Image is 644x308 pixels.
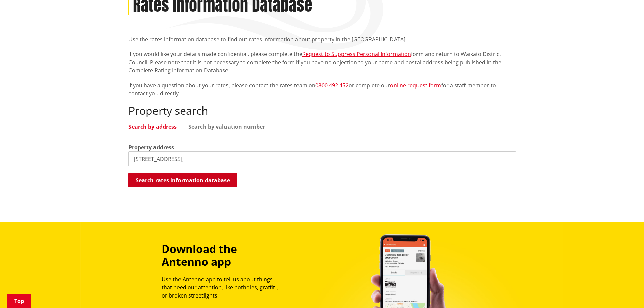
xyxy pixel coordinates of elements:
a: Request to Suppress Personal Information [302,50,411,58]
a: 0800 492 452 [315,81,349,89]
h2: Property search [128,104,516,117]
p: Use the rates information database to find out rates information about property in the [GEOGRAPHI... [128,35,516,43]
p: If you would like your details made confidential, please complete the form and return to Waikato ... [128,50,516,74]
label: Property address [128,143,174,151]
h3: Download the Antenno app [162,242,284,268]
a: Search by valuation number [188,124,265,129]
p: Use the Antenno app to tell us about things that need our attention, like potholes, graffiti, or ... [162,275,284,300]
a: online request form [390,81,441,89]
a: Top [7,294,31,308]
button: Search rates information database [128,173,237,187]
a: Search by address [128,124,177,129]
p: If you have a question about your rates, please contact the rates team on or complete our for a s... [128,81,516,97]
input: e.g. Duke Street NGARUAWAHIA [128,151,516,166]
iframe: Messenger Launcher [613,280,637,304]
